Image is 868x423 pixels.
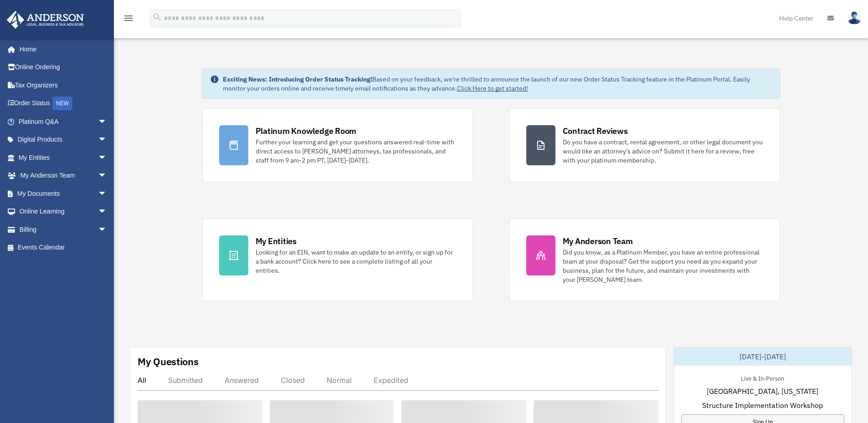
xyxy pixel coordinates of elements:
div: [DATE]-[DATE] [674,347,852,366]
span: arrow_drop_down [98,148,116,167]
a: My Anderson Team Did you know, as a Platinum Member, you have an entire professional team at your... [509,219,780,301]
div: NEW [52,97,72,110]
span: arrow_drop_down [98,131,116,149]
a: Click Here to get started! [457,84,528,92]
a: Online Ordering [6,58,121,76]
a: Home [6,40,116,58]
div: Do you have a contract, rental agreement, or other legal document you would like an attorney's ad... [563,138,763,165]
div: Closed [281,376,305,385]
a: My Documentsarrow_drop_down [6,184,121,203]
span: arrow_drop_down [98,167,116,185]
div: All [138,376,146,385]
div: Answered [225,376,259,385]
div: My Questions [138,355,199,368]
span: arrow_drop_down [98,220,116,239]
div: Did you know, as a Platinum Member, you have an entire professional team at your disposal? Get th... [563,248,763,284]
a: My Anderson Teamarrow_drop_down [6,167,121,185]
img: Anderson Advisors Platinum Portal [4,11,87,29]
div: Expedited [374,376,408,385]
span: Structure Implementation Workshop [702,400,823,411]
div: Looking for an EIN, want to make an update to an entity, or sign up for a bank account? Click her... [256,248,456,275]
a: Order StatusNEW [6,94,121,113]
div: Further your learning and get your questions answered real-time with direct access to [PERSON_NAM... [256,138,456,165]
a: My Entities Looking for an EIN, want to make an update to an entity, or sign up for a bank accoun... [202,219,473,301]
span: arrow_drop_down [98,112,116,131]
a: Billingarrow_drop_down [6,220,121,239]
div: My Entities [256,235,297,247]
a: Contract Reviews Do you have a contract, rental agreement, or other legal document you would like... [509,108,780,182]
i: menu [123,13,134,24]
div: My Anderson Team [563,235,633,247]
div: Contract Reviews [563,125,628,137]
a: My Entitiesarrow_drop_down [6,148,121,167]
div: Based on your feedback, we're thrilled to announce the launch of our new Order Status Tracking fe... [223,75,772,93]
a: Platinum Q&Aarrow_drop_down [6,112,121,131]
span: [GEOGRAPHIC_DATA], [US_STATE] [707,386,818,397]
i: search [152,12,162,22]
strong: Exciting News: Introducing Order Status Tracking! [223,75,372,83]
a: Platinum Knowledge Room Further your learning and get your questions answered real-time with dire... [202,108,473,182]
div: Live & In-Person [734,373,791,382]
a: Tax Organizers [6,76,121,94]
a: Events Calendar [6,239,121,257]
span: arrow_drop_down [98,203,116,221]
a: Digital Productsarrow_drop_down [6,131,121,149]
div: Submitted [168,376,203,385]
a: menu [123,16,134,24]
a: Online Learningarrow_drop_down [6,203,121,221]
span: arrow_drop_down [98,184,116,203]
div: Platinum Knowledge Room [256,125,357,137]
img: User Pic [847,11,861,25]
div: Normal [327,376,352,385]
